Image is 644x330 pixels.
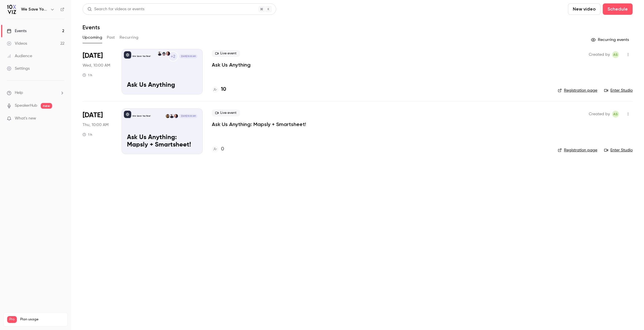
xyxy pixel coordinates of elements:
button: Recurring events [588,35,633,44]
img: Dansong Wang [162,51,166,55]
span: Thu, 10:00 AM [83,122,108,128]
span: Plan usage [20,317,64,322]
p: We Save You Time! [132,55,151,58]
div: Sep 24 Wed, 10:00 AM (America/Denver) [83,49,112,94]
div: Videos [7,41,27,46]
div: Search for videos or events [87,6,144,12]
span: Ashley Sage [612,111,619,117]
a: SpeakerHub [15,103,37,109]
a: Ask Us Anything [212,61,251,68]
button: Recurring [120,33,139,42]
h1: Events [83,24,100,31]
a: Registration page [558,147,597,153]
button: New video [568,3,600,15]
img: Jennifer Jones [174,114,178,118]
a: Ask Us Anything: Mapsly + Smartsheet! [212,121,306,128]
span: Pro [7,316,17,323]
h4: 0 [221,145,224,153]
li: help-dropdown-opener [7,90,64,96]
a: Enter Studio [604,147,633,153]
span: Ashley Sage [612,51,619,58]
span: new [41,103,52,109]
span: Live event [212,110,240,116]
span: AS [613,111,618,117]
span: [DATE] 10:00 AM [179,54,197,58]
span: Help [15,90,23,96]
button: Upcoming [83,33,102,42]
div: Events [7,28,26,34]
a: Registration page [558,88,597,93]
a: 10 [212,86,226,93]
span: Wed, 10:00 AM [83,63,110,68]
a: Ask Us AnythingWe Save You Time!+2Jennifer JonesDansong WangDustin Wise[DATE] 10:00 AMAsk Us Anyt... [122,49,203,94]
span: What's new [15,115,36,121]
img: Dustin Wise [158,51,162,55]
div: Settings [7,66,30,71]
h6: We Save You Time! [21,7,48,12]
span: Live event [212,50,240,57]
a: 0 [212,145,224,153]
span: AS [613,51,618,58]
img: We Save You Time! [7,5,16,14]
div: Audience [7,53,32,59]
div: 1 h [83,73,92,77]
button: Past [107,33,115,42]
div: +2 [168,51,178,61]
span: [DATE] 10:00 AM [179,114,197,118]
p: Ask Us Anything [127,82,197,89]
div: Oct 2 Thu, 10:00 AM (America/Denver) [83,108,112,154]
img: Dustin Wise [170,114,174,118]
span: [DATE] [83,111,103,120]
p: Ask Us Anything: Mapsly + Smartsheet! [127,134,197,149]
span: Created by [589,111,610,117]
img: Nick R [166,114,170,118]
p: We Save You Time! [132,115,151,117]
div: 1 h [83,132,92,137]
a: Ask Us Anything: Mapsly + Smartsheet!We Save You Time!Jennifer JonesDustin WiseNick R[DATE] 10:00... [122,108,203,154]
iframe: Noticeable Trigger [58,116,64,121]
span: Created by [589,51,610,58]
button: Schedule [603,3,633,15]
img: Jennifer Jones [166,51,170,55]
h4: 10 [221,86,226,93]
span: [DATE] [83,51,103,60]
a: Enter Studio [604,88,633,93]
